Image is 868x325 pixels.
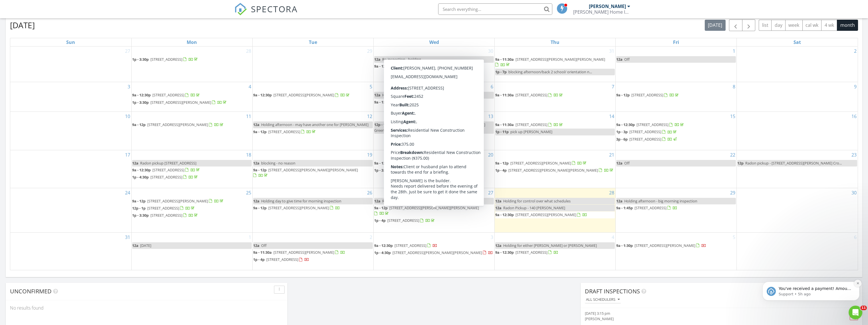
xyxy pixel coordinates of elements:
[503,205,565,210] span: Radon Pickup - 140 [PERSON_NAME]
[132,121,252,128] a: 9a - 12p [STREET_ADDRESS][PERSON_NAME]
[253,257,265,262] span: 1p - 4p
[495,212,587,217] a: 9a - 12:30p [STREET_ADDRESS][PERSON_NAME]
[252,150,373,188] td: Go to August 19, 2025
[245,188,252,197] a: Go to August 25, 2025
[374,122,485,133] span: Radon Pickup - [STREET_ADDRESS], [PERSON_NAME] Green - Aft...
[132,213,199,218] a: 1p - 3:30p [STREET_ADDRESS]
[392,250,482,255] span: [STREET_ADDRESS][PERSON_NAME][PERSON_NAME]
[850,112,858,121] a: Go to August 16, 2025
[382,198,468,204] span: Radon pickup - [STREET_ADDRESS] - after 12:30 pm
[261,161,295,166] span: blocking - no reason
[147,206,179,211] span: [STREET_ADDRESS]
[616,137,628,142] span: 3p - 6p
[373,112,494,150] td: Go to August 13, 2025
[374,99,441,105] a: 9a - 1:30p [STREET_ADDRESS]
[132,100,227,105] a: 1p - 3:30p [STREET_ADDRESS][PERSON_NAME]
[253,249,373,256] a: 9a - 11:30a [STREET_ADDRESS][PERSON_NAME]
[754,246,868,310] iframe: Intercom notifications message
[495,57,514,62] span: 9a - 11:30a
[253,129,267,134] span: 9a - 12p
[131,150,252,188] td: Go to August 18, 2025
[132,122,146,127] span: 9a - 12p
[132,205,252,212] a: 12p - 1p [STREET_ADDRESS]
[253,92,373,99] a: 9a - 12:30p [STREET_ADDRESS][PERSON_NAME]
[124,150,131,159] a: Go to August 17, 2025
[495,232,616,270] td: Go to September 4, 2025
[132,174,149,180] span: 1p - 4:30p
[508,168,598,173] span: [STREET_ADDRESS][PERSON_NAME][PERSON_NAME]
[252,82,373,112] td: Go to August 5, 2025
[616,122,635,127] span: 9a - 12:30p
[132,167,252,174] a: 9a - 12:30p [STREET_ADDRESS]
[132,174,252,181] a: 1p - 4:30p [STREET_ADDRESS]
[438,3,552,15] input: Search everything...
[308,38,318,46] a: Tuesday
[253,198,259,204] span: 12a
[366,46,373,56] a: Go to July 29, 2025
[150,57,182,62] span: [STREET_ADDRESS]
[792,38,802,46] a: Saturday
[616,92,680,97] a: 9a - 12p [STREET_ADDRESS]
[374,167,494,174] a: 1p - 3:30p [STREET_ADDRESS][PERSON_NAME]
[850,150,858,159] a: Go to August 23, 2025
[132,213,149,218] span: 1p - 3:30p
[503,243,597,248] span: Holding for either [PERSON_NAME] or [PERSON_NAME]
[853,233,858,242] a: Go to September 6, 2025
[374,168,470,173] a: 1p - 3:30p [STREET_ADDRESS][PERSON_NAME]
[616,92,736,99] a: 9a - 12p [STREET_ADDRESS]
[515,57,605,62] span: [STREET_ADDRESS][PERSON_NAME][PERSON_NAME]
[495,46,616,82] td: Go to July 31, 2025
[374,64,438,69] a: 9a - 12p [STREET_ADDRESS]
[132,198,252,205] a: 9a - 12p [STREET_ADDRESS][PERSON_NAME]
[495,198,502,204] span: 12a
[586,298,620,302] div: All schedulers
[131,82,252,112] td: Go to August 4, 2025
[152,92,184,97] span: [STREET_ADDRESS]
[737,112,858,150] td: Go to August 16, 2025
[131,46,252,82] td: Go to July 28, 2025
[374,218,386,223] span: 1p - 4p
[374,243,437,248] a: 9a - 12:30p [STREET_ADDRESS]
[251,3,298,15] span: SPECTORA
[487,150,494,159] a: Go to August 20, 2025
[374,92,380,97] span: 12a
[374,99,494,106] a: 9a - 1:30p [STREET_ADDRESS]
[132,92,252,99] a: 9a - 12:30p [STREET_ADDRESS]
[366,112,373,121] a: Go to August 12, 2025
[515,122,547,127] span: [STREET_ADDRESS]
[245,150,252,159] a: Go to August 18, 2025
[366,188,373,197] a: Go to August 26, 2025
[132,57,149,62] span: 1p - 3:30p
[624,57,630,62] span: Off
[374,205,479,216] a: 9a - 12p [STREET_ADDRESS][PERSON_NAME][PERSON_NAME]
[737,82,858,112] td: Go to August 9, 2025
[245,112,252,121] a: Go to August 11, 2025
[132,167,151,172] span: 9a - 12:30p
[585,296,621,304] button: All schedulers
[253,122,259,127] span: 12a
[253,250,272,255] span: 9a - 11:30a
[131,112,252,150] td: Go to August 11, 2025
[273,250,334,255] span: [STREET_ADDRESS][PERSON_NAME]
[495,129,509,134] span: 1p - 11p
[732,82,736,91] a: Go to August 8, 2025
[495,188,616,232] td: Go to August 28, 2025
[132,122,224,127] a: 9a - 12p [STREET_ADDRESS][PERSON_NAME]
[503,198,571,204] span: Holding for control over what schedules
[132,206,196,211] a: 12p - 1p [STREET_ADDRESS]
[132,161,138,166] span: 12a
[616,205,736,212] a: 9a - 1:45p [STREET_ADDRESS]
[616,150,737,188] td: Go to August 22, 2025
[132,56,252,63] a: 1p - 3:30p [STREET_ADDRESS]
[495,243,502,248] span: 12a
[616,232,737,270] td: Go to September 5, 2025
[374,122,395,127] span: 12p - 12:05p
[374,205,494,217] a: 9a - 12p [STREET_ADDRESS][PERSON_NAME][PERSON_NAME]
[616,82,737,112] td: Go to August 8, 2025
[611,233,615,242] a: Go to September 4, 2025
[373,188,494,232] td: Go to August 27, 2025
[510,161,571,166] span: [STREET_ADDRESS][PERSON_NAME]
[132,198,224,204] a: 9a - 12p [STREET_ADDRESS][PERSON_NAME]
[140,243,151,248] span: [DATE]
[389,161,421,166] span: [STREET_ADDRESS]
